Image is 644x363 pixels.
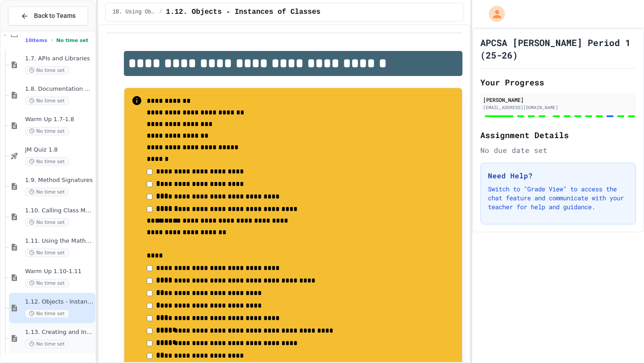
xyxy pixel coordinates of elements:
[488,170,628,181] h3: Need Help?
[479,4,507,24] div: My Account
[113,8,156,16] span: 1B. Using Objects
[480,145,636,156] div: No due date set
[480,36,636,61] h1: APCSA [PERSON_NAME] Period 1 (25-26)
[166,7,321,17] span: 1.12. Objects - Instances of Classes
[8,6,88,25] button: Back to Teams
[483,96,633,104] div: [PERSON_NAME]
[159,8,162,16] span: /
[480,76,636,89] h2: Your Progress
[480,129,636,141] h2: Assignment Details
[34,11,76,21] span: Back to Teams
[483,104,633,111] div: [EMAIL_ADDRESS][DOMAIN_NAME]
[488,185,628,211] p: Switch to "Grade View" to access the chat feature and communicate with your teacher for help and ...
